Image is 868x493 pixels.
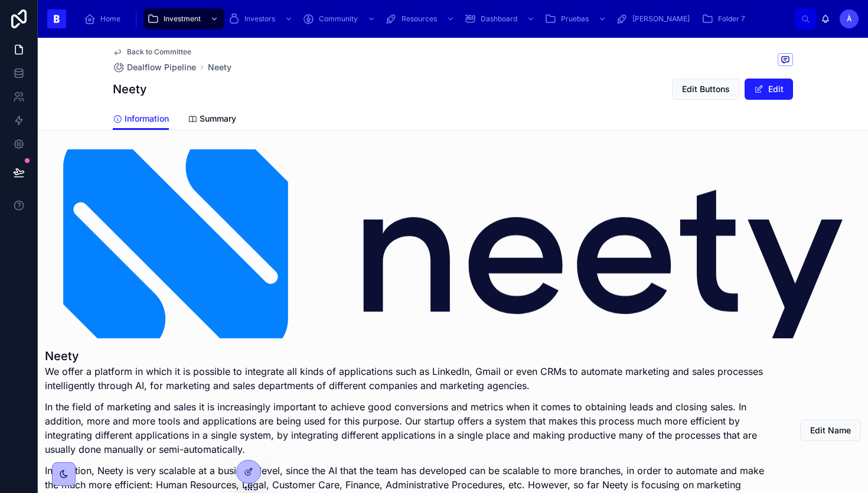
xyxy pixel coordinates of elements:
span: Investors [244,14,275,24]
span: Dealflow Pipeline [127,61,196,73]
span: Summary [200,113,236,125]
img: App logo [47,9,66,28]
button: Edit Name [800,420,861,441]
a: Investment [143,8,224,30]
a: Information [113,108,169,130]
span: Folder 7 [718,14,745,24]
span: Back to Committee [127,47,191,57]
span: Edit Buttons [682,83,730,95]
span: Home [100,14,120,24]
a: Pruebas [541,8,612,30]
h1: Neety [45,348,772,364]
a: Back to Committee [113,47,191,57]
span: Edit Name [810,425,851,436]
button: Edit Buttons [672,79,740,100]
span: Community [319,14,358,24]
span: Investment [164,14,201,24]
a: Dealflow Pipeline [113,61,196,73]
span: Resources [402,14,437,24]
a: Home [80,8,129,30]
a: [PERSON_NAME] [612,8,698,30]
a: Folder 7 [698,8,753,30]
a: Summary [188,108,236,132]
h1: Neety [113,81,147,97]
a: Resources [381,8,461,30]
span: Pruebas [561,14,589,24]
span: À [847,14,852,24]
a: Investors [224,8,299,30]
div: scrollable content [76,6,795,32]
a: Neety [208,61,231,73]
button: Edit [745,79,793,100]
span: Information [125,113,169,125]
span: Dashboard [481,14,517,24]
p: We offer a platform in which it is possible to integrate all kinds of applications such as Linked... [45,364,772,393]
p: In the field of marketing and sales it is increasingly important to achieve good conversions and ... [45,400,772,456]
a: Community [299,8,381,30]
span: [PERSON_NAME] [632,14,690,24]
a: Dashboard [461,8,541,30]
